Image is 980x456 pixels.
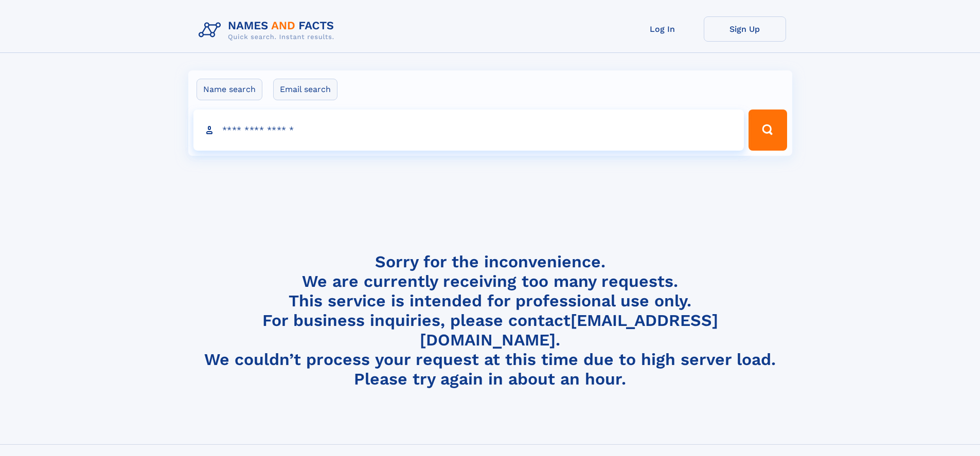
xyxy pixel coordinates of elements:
[193,110,744,151] input: search input
[704,16,786,42] a: Sign Up
[420,311,718,350] a: [EMAIL_ADDRESS][DOMAIN_NAME]
[194,252,786,389] h4: Sorry for the inconvenience. We are currently receiving too many requests. This service is intend...
[749,110,787,151] button: Search Button
[197,79,262,100] label: Name search
[273,79,337,100] label: Email search
[194,16,343,44] img: Logo Names and Facts
[621,16,704,42] a: Log In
